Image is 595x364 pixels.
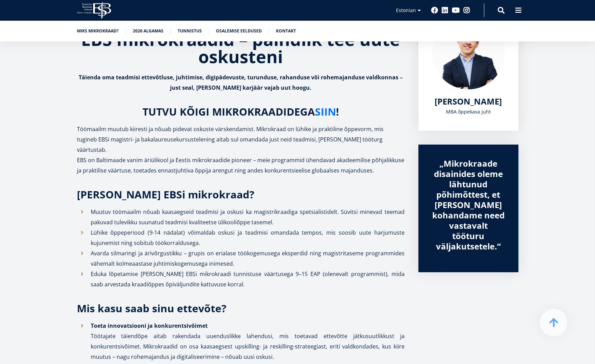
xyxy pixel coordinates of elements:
p: Muutuv töömaailm nõuab kaasaegseid teadmisi ja oskusi ka magistrikraadiga spetsialistidelt. Süvit... [91,207,405,227]
strong: [PERSON_NAME] EBSi mikrokraad? [77,187,254,201]
strong: Täienda oma teadmisi ettevõtluse, juhtimise, digipädevuste, turunduse, rahanduse või rohemajandus... [79,73,403,91]
div: „Mikrokraade disainides oleme lähtunud põhimõttest, et [PERSON_NAME] kohandame need vastavalt töö... [432,158,505,252]
a: Miks mikrokraad? [77,28,119,35]
a: Facebook [431,7,438,14]
strong: TUTVU KÕIGI MIKROKRAADIDEGA ! [142,105,339,119]
div: MBA õppekava juht [432,107,505,117]
a: Tunnistus [178,28,202,35]
p: Töötajate täiendõpe aitab rakendada uuenduslikke lahendusi, mis toetavad ettevõtte jätkusuutlikku... [91,331,405,362]
span: [PERSON_NAME] [435,96,502,107]
li: Lühike õppeperiood (9-14 nädalat) võimaldab oskusi ja teadmisi omandada tempos, mis soosib uute h... [77,227,405,248]
li: Eduka lõpetamise [PERSON_NAME] EBSi mikrokraadi tunnistuse väärtusega 9–15 EAP (olenevalt program... [77,269,405,289]
a: Kontakt [276,28,296,35]
strong: EBS mikrokraadid – paindlik tee uute oskusteni [81,28,400,68]
strong: Toeta innovatsiooni ja konkurentsivõimet [91,322,208,329]
strong: Mis kasu saab sinu ettevõte? [77,301,226,315]
a: Osalemise eeldused [216,28,262,35]
img: Marko Rillo [432,17,505,89]
li: Avarda silmaringi ja ärivõrgustikku – grupis on erialase töökogemusega eksperdid ning magistritas... [77,248,405,269]
a: Instagram [463,7,470,14]
a: 2026 algamas [133,28,163,35]
a: [PERSON_NAME] [435,96,502,107]
a: Youtube [452,7,460,14]
p: Töömaailm muutub kiiresti ja nõuab pidevat oskuste värskendamist. Mikrokraad on lühike ja praktil... [77,124,405,176]
a: SIIN [315,107,336,117]
a: Linkedin [442,7,448,14]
